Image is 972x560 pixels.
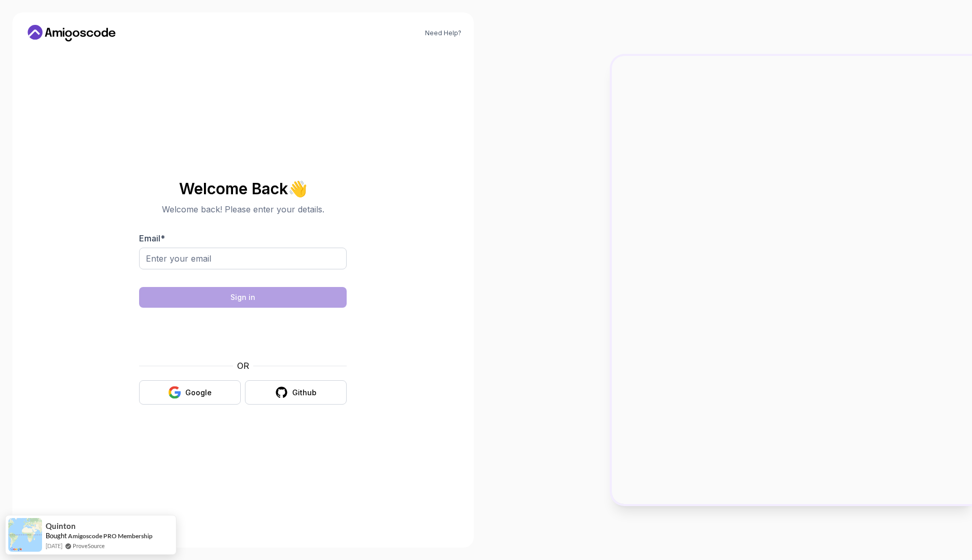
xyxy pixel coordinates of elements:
label: Email * [139,233,165,243]
iframe: Widget containing checkbox for hCaptcha security challenge [165,314,321,353]
a: Need Help? [425,29,461,37]
img: provesource social proof notification image [8,518,42,552]
a: Amigoscode PRO Membership [68,532,153,540]
p: Welcome back! Please enter your details. [139,203,347,216]
input: Enter your email [139,248,347,269]
button: Github [245,380,347,405]
img: Amigoscode Dashboard [612,56,972,504]
span: 👋 [288,180,308,198]
span: Quinton [46,522,76,530]
span: Bought [46,532,67,540]
div: Sign in [230,292,255,303]
div: Google [185,387,212,398]
a: Home link [25,25,118,41]
a: ProveSource [73,541,105,550]
p: OR [237,360,249,372]
h2: Welcome Back [139,180,347,197]
div: Github [292,387,317,398]
span: [DATE] [46,541,62,550]
button: Sign in [139,287,347,308]
button: Google [139,380,241,405]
